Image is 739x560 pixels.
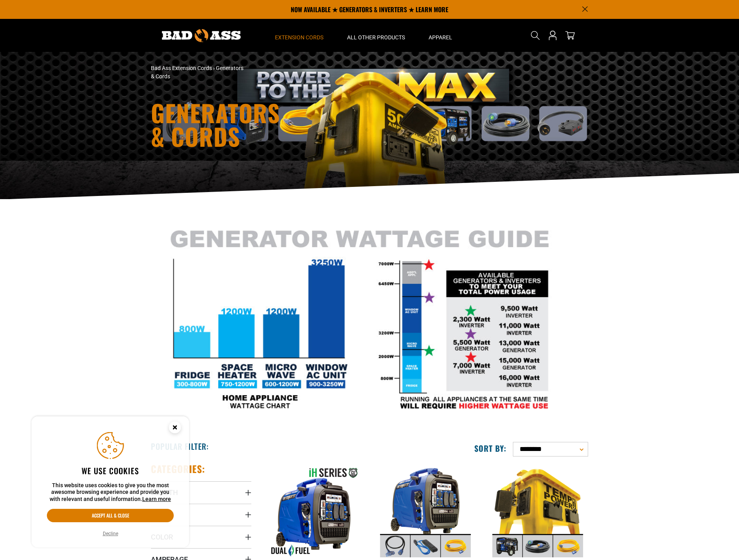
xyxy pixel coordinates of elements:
[151,65,212,71] a: Bad Ass Extension Cords
[264,467,363,557] img: DuroMax 2,300 Watt Dual Fuel Inverter
[151,101,438,148] h1: Generators & Cords
[142,496,171,502] a: Learn more
[100,530,121,538] button: Decline
[474,443,507,453] label: Sort by:
[151,504,251,526] summary: Gauge
[347,34,405,41] span: All Other Products
[151,526,251,548] summary: Color
[376,467,475,557] img: 4-in-1 Temp Power Kit
[275,34,323,41] span: Extension Cords
[151,64,438,81] nav: breadcrumbs
[417,19,464,52] summary: Apparel
[47,482,174,503] p: This website uses cookies to give you the most awesome browsing experience and provide you with r...
[162,29,241,42] img: Bad Ass Extension Cords
[47,509,174,522] button: Accept all & close
[529,29,542,42] summary: Search
[488,467,587,557] img: 4-in-1 Temp Power Kit with 30A Generator
[47,466,174,476] h2: We use cookies
[213,65,215,71] span: ›
[335,19,417,52] summary: All Other Products
[151,481,251,503] summary: Length
[429,34,452,41] span: Apparel
[32,416,189,548] aside: Cookie Consent
[263,19,335,52] summary: Extension Cords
